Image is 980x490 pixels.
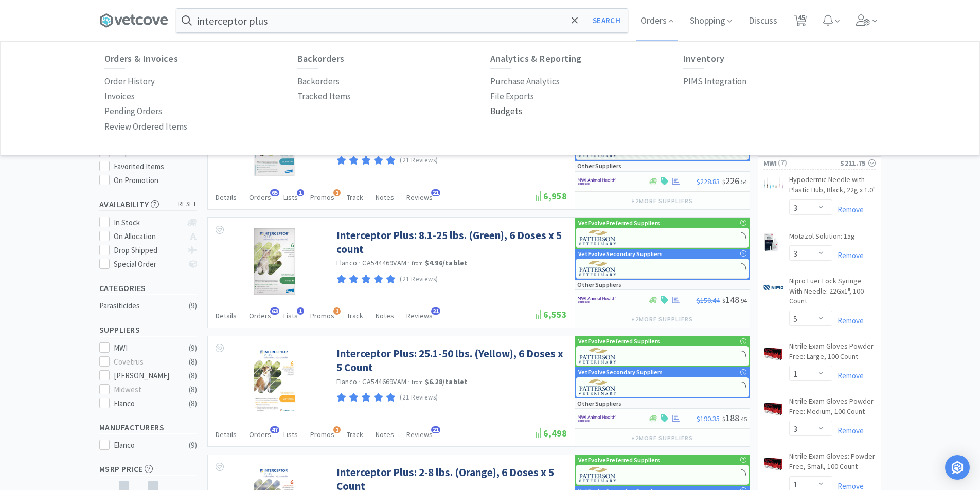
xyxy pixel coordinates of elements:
div: In Stock [114,216,182,229]
h5: Categories [99,282,197,294]
a: Hypodermic Needle with Plastic Hub, Black, 22g x 1.0" [789,175,876,199]
a: PIMS Integration [683,74,746,89]
a: File Exports [490,89,534,104]
span: Track [347,430,363,439]
a: Nitrile Exam Gloves Powder Free: Medium, 100 Count [789,396,876,421]
span: 21 [431,426,440,433]
p: Order History [104,75,155,88]
span: Promos [310,430,334,439]
a: Pending Orders [104,104,162,119]
span: Orders [249,193,271,202]
strong: $6.28 / tablet [425,377,468,386]
span: Lists [283,193,298,202]
p: Budgets [490,104,522,118]
p: (21 Reviews) [400,155,438,166]
span: Orders [249,311,271,320]
a: Nitrile Exam Gloves Powder Free: Large, 100 Count [789,341,876,366]
div: ( 8 ) [189,397,197,410]
p: Purchase Analytics [490,75,560,88]
span: Lists [283,311,298,320]
span: 1 [297,307,304,315]
span: · [359,377,361,386]
div: Midwest [114,384,177,396]
button: +2more suppliers [626,431,698,445]
span: $ [722,297,725,304]
a: Elanco [336,377,358,386]
button: +2more suppliers [626,312,698,326]
span: 6,958 [532,190,567,202]
a: 45 [790,17,811,27]
h6: Inventory [683,53,876,64]
span: $228.83 [697,177,720,186]
img: f5e969b455434c6296c6d81ef179fa71_3.png [579,261,617,276]
span: . 45 [739,415,747,423]
img: f10f4814711240e5ac0e41641592b705_380529.png [763,278,784,297]
span: 63 [270,307,279,315]
img: f6b2451649754179b5b4e0c70c3f7cb0_2.png [578,174,616,189]
div: ( 8 ) [189,356,197,368]
img: f6b2451649754179b5b4e0c70c3f7cb0_2.png [578,411,616,426]
div: Covetrus [114,356,177,368]
span: 188 [722,412,747,424]
a: Interceptor Plus: 25.1-50 lbs. (Yellow), 6 Doses x 5 Count [336,347,564,375]
a: Backorders [297,74,340,89]
span: Reviews [406,311,433,320]
img: 09f8dade2ea047cab84c9b32ad945269_216742.png [763,343,784,364]
div: ( 8 ) [189,384,197,396]
span: 65 [270,189,279,196]
div: On Promotion [114,174,197,187]
span: Notes [376,311,394,320]
img: f5e969b455434c6296c6d81ef179fa71_3.png [579,379,617,395]
span: 1 [333,426,341,433]
div: Open Intercom Messenger [945,455,970,480]
div: On Allocation [114,230,182,243]
p: VetEvolve Secondary Suppliers [578,367,663,377]
div: Drop Shipped [114,244,182,257]
h5: MSRP Price [99,463,197,475]
strong: $4.96 / tablet [425,258,468,267]
img: f5e969b455434c6296c6d81ef179fa71_3.png [579,348,617,364]
span: Orders [249,430,271,439]
span: 21 [431,189,440,196]
span: 1 [297,189,304,196]
span: Lists [283,430,298,439]
a: Motazol Solution: 15g [789,231,855,246]
button: +2more suppliers [626,194,698,208]
span: . 54 [739,178,747,186]
p: Other Suppliers [577,280,621,289]
span: . 94 [739,297,747,304]
a: Invoices [104,89,135,104]
span: CA544469VAM [362,258,406,267]
span: Details [216,311,237,320]
button: Search [585,9,628,32]
span: · [408,377,410,386]
h6: Orders & Invoices [104,53,297,64]
span: reset [178,199,197,210]
span: $ [722,415,725,423]
p: (21 Reviews) [400,392,438,403]
h6: Backorders [297,53,490,64]
input: Search by item, sku, manufacturer, ingredient, size... [176,9,628,32]
div: [PERSON_NAME] [114,370,177,382]
a: Discuss [744,16,781,26]
a: Nipro Luer Lock Syringe With Needle: 22Gx1", 100 Count [789,276,876,311]
p: PIMS Integration [683,75,746,88]
div: Special Order [114,258,182,270]
a: Remove [832,205,864,214]
a: Purchase Analytics [490,74,560,89]
div: ( 9 ) [189,300,197,312]
a: Nitrile Exam Gloves: Powder Free, Small, 100 Count [789,451,876,476]
p: VetEvolve Secondary Suppliers [578,249,663,259]
p: VetEvolve Preferred Suppliers [578,218,660,228]
span: Promos [310,193,334,202]
div: Elanco [114,439,177,451]
img: f5e969b455434c6296c6d81ef179fa71_3.png [579,230,617,245]
div: Favorited Items [114,160,197,173]
a: Tracked Items [297,89,351,104]
p: Pending Orders [104,104,162,118]
p: VetEvolve Preferred Suppliers [578,455,660,465]
p: VetEvolve Preferred Suppliers [578,336,660,346]
span: Promos [310,311,334,320]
